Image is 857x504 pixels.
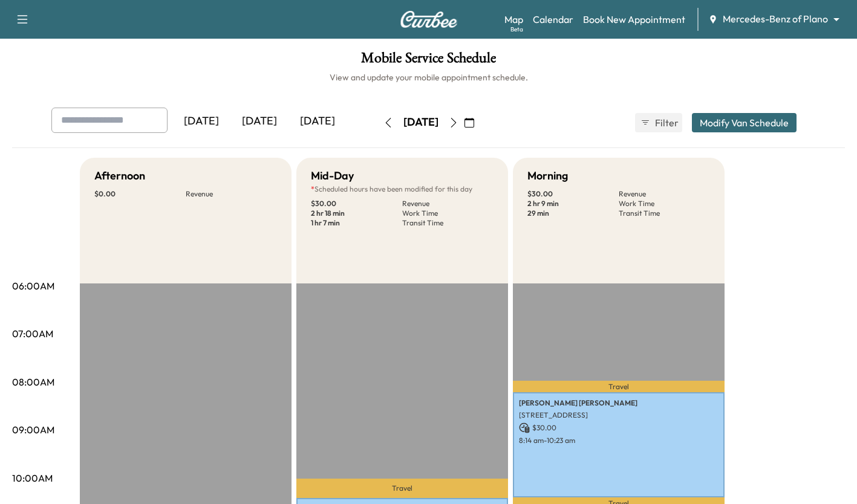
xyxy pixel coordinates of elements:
[94,189,186,199] p: $ 0.00
[527,199,619,208] p: 2 hr 9 min
[619,208,710,218] p: Transit Time
[519,422,719,433] p: $ 30.00
[402,218,494,228] p: Transit Time
[311,199,402,208] p: $ 30.00
[311,184,494,194] p: Scheduled hours have been modified for this day
[583,12,685,27] a: Book New Appointment
[12,51,845,71] h1: Mobile Service Schedule
[655,115,677,130] span: Filter
[527,167,568,184] h5: Morning
[533,12,573,27] a: Calendar
[12,471,53,485] p: 10:00AM
[12,71,845,83] h6: View and update your mobile appointment schedule.
[527,189,619,199] p: $ 30.00
[619,189,710,199] p: Revenue
[12,422,54,437] p: 09:00AM
[692,113,797,132] button: Modify Van Schedule
[230,108,288,135] div: [DATE]
[619,199,710,208] p: Work Time
[635,113,682,132] button: Filter
[311,167,354,184] h5: Mid-Day
[186,189,277,199] p: Revenue
[311,208,402,218] p: 2 hr 18 min
[12,375,54,389] p: 08:00AM
[519,410,719,420] p: [STREET_ADDRESS]
[296,479,508,498] p: Travel
[311,218,402,228] p: 1 hr 7 min
[504,12,523,27] a: MapBeta
[519,436,719,445] p: 8:14 am - 10:23 am
[94,167,145,184] h5: Afternoon
[403,115,438,130] div: [DATE]
[402,199,494,208] p: Revenue
[12,279,54,293] p: 06:00AM
[402,208,494,218] p: Work Time
[510,25,523,34] div: Beta
[400,11,458,28] img: Curbee Logo
[12,326,53,341] p: 07:00AM
[172,108,230,135] div: [DATE]
[519,398,719,408] p: [PERSON_NAME] [PERSON_NAME]
[513,381,725,392] p: Travel
[527,208,619,218] p: 29 min
[723,12,828,26] span: Mercedes-Benz of Plano
[288,108,347,135] div: [DATE]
